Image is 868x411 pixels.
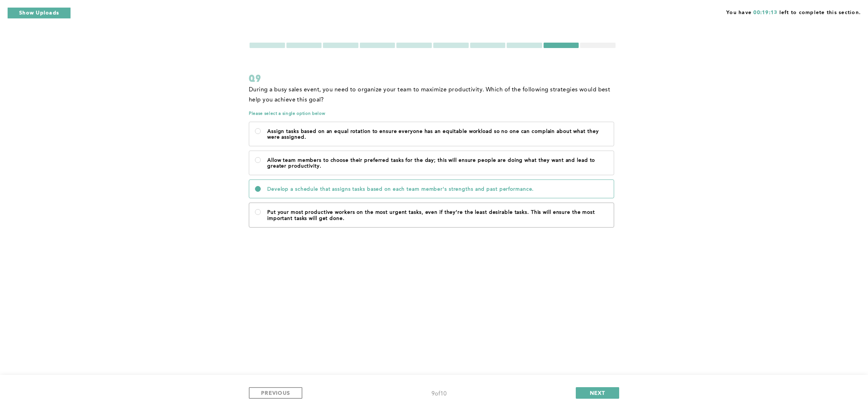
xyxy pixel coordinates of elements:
[249,111,616,117] span: Please select a single option below
[431,389,447,399] div: 9 of 10
[249,387,302,399] button: PREVIOUS
[726,7,861,16] span: You have left to complete this section.
[261,389,290,396] span: PREVIOUS
[267,129,608,140] p: Assign tasks based on an equal rotation to ensure everyone has an equitable workload so no one ca...
[267,186,608,192] p: Develop a schedule that assigns tasks based on each team member's strengths and past performance.
[7,7,71,19] button: Show Uploads
[249,72,616,85] div: Q9
[590,389,605,396] span: NEXT
[267,209,608,221] p: Put your most productive workers on the most urgent tasks, even if they’re the least desirable ta...
[267,157,608,169] p: Allow team members to choose their preferred tasks for the day; this will ensure people are doing...
[753,10,777,15] span: 00:19:13
[249,87,612,103] span: During a busy sales event, you need to organize your team to maximize productivity. Which of the ...
[576,387,619,399] button: NEXT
